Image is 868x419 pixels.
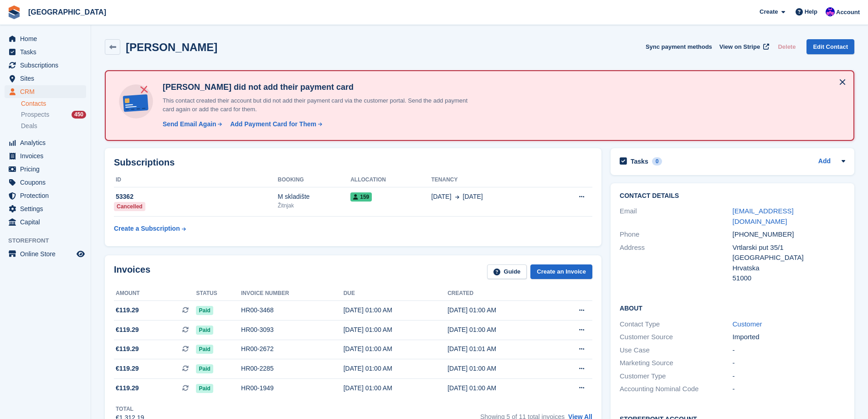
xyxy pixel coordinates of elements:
[5,32,86,45] a: menu
[733,229,845,240] div: [PHONE_NUMBER]
[114,173,278,187] th: ID
[20,176,75,189] span: Coupons
[733,207,794,225] a: [EMAIL_ADDRESS][DOMAIN_NAME]
[487,264,527,279] a: Guide
[20,202,75,215] span: Settings
[159,96,478,114] p: This contact created their account but did not add their payment card via the customer portal. Se...
[20,150,75,162] span: Invoices
[733,273,845,284] div: 51000
[21,121,86,131] a: Deals
[75,248,86,259] a: Preview store
[114,286,196,301] th: Amount
[20,248,75,260] span: Online Store
[447,383,551,393] div: [DATE] 01:00 AM
[20,216,75,228] span: Capital
[806,39,854,54] a: Edit Contact
[226,119,323,129] a: Add Payment Card for Them
[733,253,845,263] div: [GEOGRAPHIC_DATA]
[716,39,771,54] a: View on Stripe
[530,264,592,279] a: Create an Invoice
[344,286,447,301] th: Due
[350,192,372,202] span: 159
[278,192,351,202] div: M skladište
[5,72,86,85] a: menu
[21,110,49,119] span: Prospects
[163,119,216,129] div: Send Email Again
[241,344,344,354] div: HR00-2672
[25,5,110,20] a: [GEOGRAPHIC_DATA]
[733,345,845,356] div: -
[344,383,447,393] div: [DATE] 01:00 AM
[447,344,551,354] div: [DATE] 01:01 AM
[21,99,86,108] a: Contacts
[620,192,845,200] h2: Contact Details
[719,42,760,52] span: View on Stripe
[620,332,732,342] div: Customer Source
[620,229,732,240] div: Phone
[20,46,75,58] span: Tasks
[733,371,845,382] div: -
[7,5,21,19] img: stora-icon-8386f47178a22dfd0bd8f6a31ec36ba5ce8667c1dd55bd0f319d3a0aa187defe.svg
[114,192,278,202] div: 53362
[733,243,845,253] div: Vrtlarski put 35/1
[21,110,86,119] a: Prospects 450
[241,364,344,373] div: HR00-2285
[447,325,551,335] div: [DATE] 01:00 AM
[20,189,75,202] span: Protection
[620,384,732,394] div: Accounting Nominal Code
[116,305,139,315] span: €119.29
[620,319,732,330] div: Contact Type
[20,59,75,72] span: Subscriptions
[196,364,213,373] span: Paid
[631,157,648,166] h2: Tasks
[733,332,845,342] div: Imported
[620,345,732,356] div: Use Case
[196,384,213,393] span: Paid
[344,364,447,373] div: [DATE] 01:00 AM
[826,7,835,16] img: Ivan Gačić
[805,7,817,16] span: Help
[620,358,732,368] div: Marketing Source
[5,216,86,228] a: menu
[620,243,732,284] div: Address
[126,41,217,53] h2: [PERSON_NAME]
[114,224,180,233] div: Create a Subscription
[230,119,316,129] div: Add Payment Card for Them
[114,264,150,279] h2: Invoices
[733,384,845,394] div: -
[431,192,452,202] span: [DATE]
[21,122,37,130] span: Deals
[431,173,549,187] th: Tenancy
[5,202,86,215] a: menu
[20,85,75,98] span: CRM
[774,39,799,54] button: Delete
[646,39,712,54] button: Sync payment methods
[116,383,139,393] span: €119.29
[344,305,447,315] div: [DATE] 01:00 AM
[117,82,155,121] img: no-card-linked-e7822e413c904bf8b177c4d89f31251c4716f9871600ec3ca5bfc59e148c83f4.svg
[5,85,86,98] a: menu
[114,202,145,211] div: Cancelled
[5,248,86,260] a: menu
[196,286,241,301] th: Status
[241,383,344,393] div: HR00-1949
[5,59,86,72] a: menu
[116,344,139,354] span: €119.29
[5,136,86,149] a: menu
[733,358,845,368] div: -
[652,157,663,166] div: 0
[114,220,186,237] a: Create a Subscription
[20,163,75,176] span: Pricing
[196,345,213,354] span: Paid
[344,344,447,354] div: [DATE] 01:00 AM
[116,364,139,373] span: €119.29
[463,192,483,202] span: [DATE]
[241,286,344,301] th: Invoice number
[5,150,86,162] a: menu
[20,72,75,85] span: Sites
[159,82,478,93] h4: [PERSON_NAME] did not add their payment card
[620,206,732,227] div: Email
[196,306,213,315] span: Paid
[241,305,344,315] div: HR00-3468
[350,173,431,187] th: Allocation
